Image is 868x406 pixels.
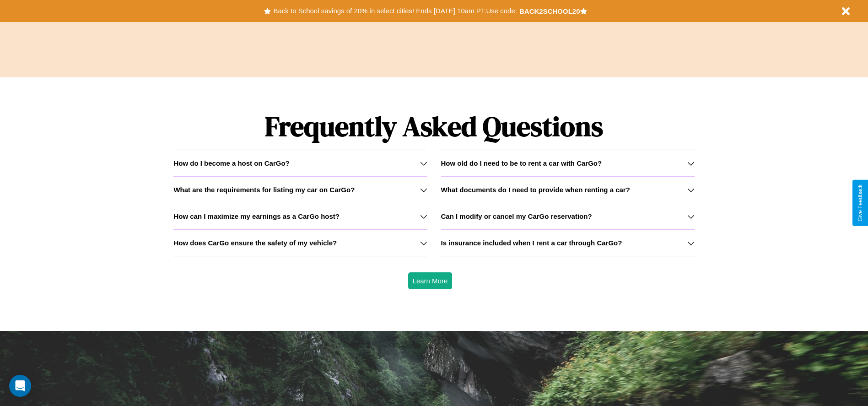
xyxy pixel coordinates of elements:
[173,103,694,150] h1: Frequently Asked Questions
[857,184,863,222] div: Give Feedback
[173,186,355,194] h3: What are the requirements for listing my car on CarGo?
[173,239,337,247] h3: How does CarGo ensure the safety of my vehicle?
[408,272,453,289] button: Learn More
[519,7,580,15] b: BACK2SCHOOL20
[271,5,519,17] button: Back to School savings of 20% in select cities! Ends [DATE] 10am PT.Use code:
[173,212,340,220] h3: How can I maximize my earnings as a CarGo host?
[441,212,592,220] h3: Can I modify or cancel my CarGo reservation?
[173,159,289,167] h3: How do I become a host on CarGo?
[9,375,31,397] div: Open Intercom Messenger
[441,159,602,167] h3: How old do I need to be to rent a car with CarGo?
[441,239,622,247] h3: Is insurance included when I rent a car through CarGo?
[441,186,630,194] h3: What documents do I need to provide when renting a car?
